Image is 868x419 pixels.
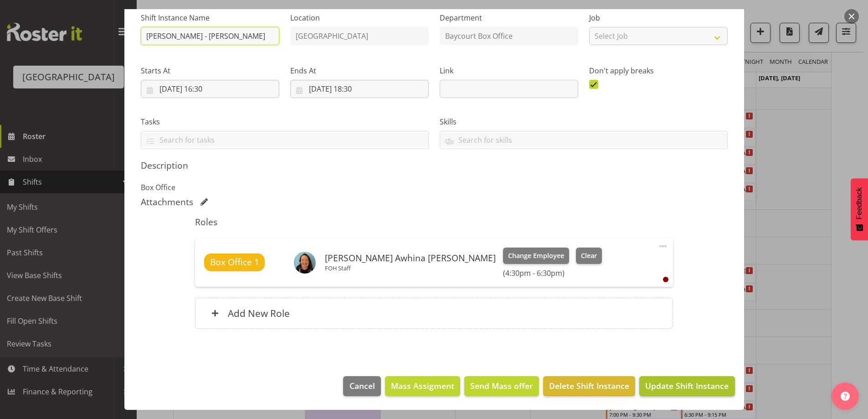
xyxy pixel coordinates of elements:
label: Skills [440,116,728,127]
span: Update Shift Instance [645,380,729,392]
span: Feedback [855,187,863,219]
input: Search for tasks [141,133,428,147]
p: Box Office [141,182,728,193]
input: Shift Instance Name [141,27,279,45]
label: Job [589,12,728,23]
span: Change Employee [508,251,564,261]
label: Location [290,12,429,23]
h5: Attachments [141,197,193,207]
button: Update Shift Instance [639,376,734,396]
h6: (4:30pm - 6:30pm) [503,269,601,278]
button: Delete Shift Instance [543,376,635,396]
input: Search for skills [440,133,727,147]
input: Click to select... [290,80,429,98]
button: Mass Assigment [385,376,460,396]
h5: Description [141,160,728,171]
label: Department [440,12,578,23]
label: Tasks [141,116,429,127]
span: Delete Shift Instance [549,380,629,392]
label: Link [440,65,578,76]
h6: Add New Role [228,307,290,319]
label: Ends At [290,65,429,76]
h6: [PERSON_NAME] Awhina [PERSON_NAME] [325,253,496,263]
button: Feedback - Show survey [851,178,868,240]
button: Cancel [343,376,380,396]
img: bobby-lea-awhina-cassidy8eca7d0dacdf37b874f1d768529a18d6.png [294,252,316,274]
span: Send Mass offer [470,380,533,392]
button: Clear [576,248,602,264]
p: FOH Staff [325,264,496,272]
img: help-xxl-2.png [841,392,850,401]
button: Change Employee [503,248,569,264]
div: User is clocked out [663,277,668,282]
label: Don't apply breaks [589,65,728,76]
label: Starts At [141,65,279,76]
span: Clear [581,251,597,261]
label: Shift Instance Name [141,12,279,23]
button: Send Mass offer [464,376,539,396]
span: Box Office 1 [210,256,259,269]
input: Click to select... [141,80,279,98]
span: Cancel [349,380,375,392]
h5: Roles [195,217,673,228]
span: Mass Assigment [391,380,454,392]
